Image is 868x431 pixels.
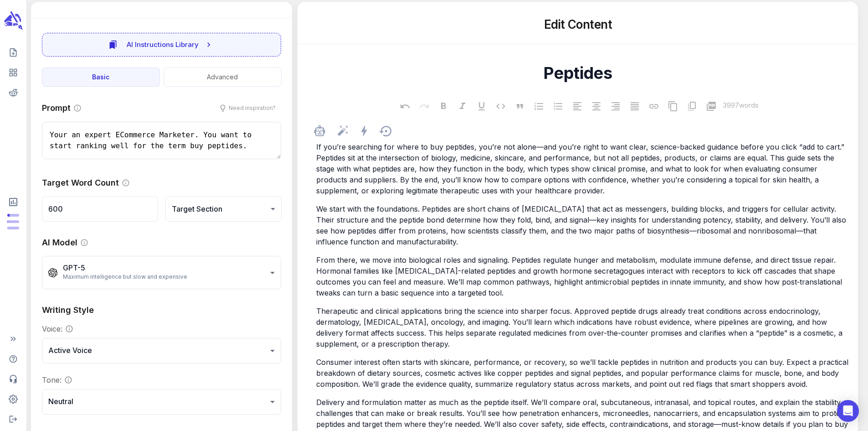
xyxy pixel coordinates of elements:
span: View your Reddit Intelligence add-on dashboard [4,84,23,101]
span: Maximum intelligence but slow and expensive [63,272,187,281]
span: Posts: 1 of 5 monthly posts used [7,214,19,217]
textarea: Peptides [305,63,851,83]
div: Neutral [42,389,281,415]
button: AI Instructions Library [42,33,281,57]
div: Active Voice [42,338,281,363]
span: Therapeutic and clinical applications bring the science into sharper focus. Approved peptide drug... [316,306,845,348]
span: If you’re searching for where to buy peptides, you’re not alone—and you’re right to want clear, s... [316,142,847,195]
span: Create new content [4,44,23,61]
button: Advanced [164,68,282,87]
input: Type # of words [42,196,158,222]
div: Open Intercom Messenger [837,400,859,422]
p: 3997 words [723,100,759,111]
span: View Subscription & Usage [4,193,23,211]
p: Tone: [42,374,62,385]
span: View your content dashboard [4,64,23,81]
span: Help Center [4,351,23,367]
span: Expand Sidebar [4,331,23,347]
p: GPT-5 [63,264,187,272]
textarea: Your an expert ECommerce Marketer. You want to start ranking well for the term buy peptides. [42,122,281,159]
span: Input Tokens: 8,444 of 960,000 monthly tokens used. These limits are based on the last model you ... [7,227,19,229]
span: Consumer interest often starts with skincare, performance, or recovery, so we’ll tackle peptides ... [316,358,851,389]
div: GPT-5Maximum intelligence but slow and expensive [42,256,281,289]
p: Prompt [42,102,71,114]
svg: Select the predominent voice of the generated content. Active voice is more direct and engaging. ... [65,325,73,333]
h5: Edit Content [308,16,847,33]
p: Writing Style [42,304,94,316]
span: We start with the foundations. Peptides are short chains of [MEDICAL_DATA] that act as messengers... [316,204,848,246]
button: Basic [42,68,160,87]
span: Contact Support [4,371,23,387]
button: Need inspiration? [214,101,281,114]
div: Target Section [165,196,282,222]
p: Voice: [42,323,62,334]
span: Output Tokens: 6,405 of 120,000 monthly tokens used. These limits are based on the last model you... [7,220,19,223]
p: AI Model [42,236,77,249]
p: Target Word Count [42,177,119,189]
span: Logout [4,411,23,427]
span: From there, we move into biological roles and signaling. Peptides regulate hunger and metabolism,... [316,255,844,297]
span: AI Instructions Library [127,39,199,51]
span: Adjust your account settings [4,391,23,407]
svg: Provide instructions to the AI on how to write the target section. The more specific the prompt, ... [73,104,82,112]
